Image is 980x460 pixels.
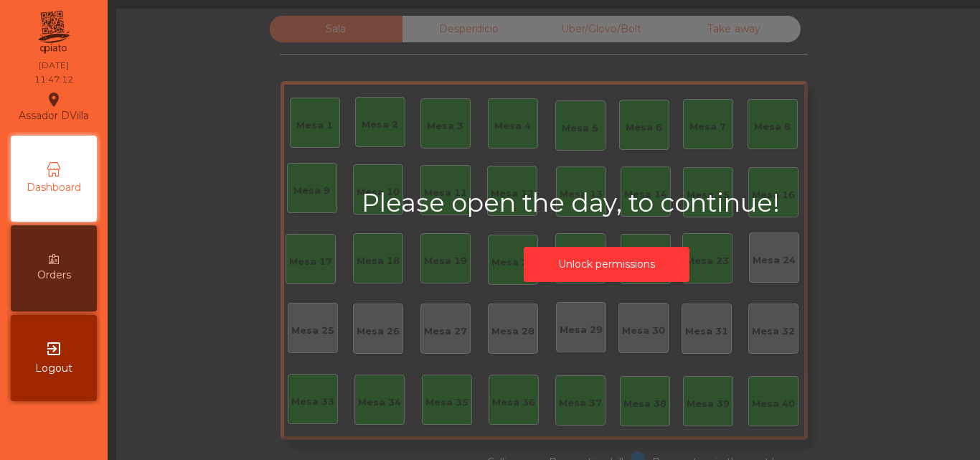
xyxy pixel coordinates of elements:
div: Assador DVilla [19,89,89,125]
button: Unlock permissions [524,247,689,282]
div: 11:47:12 [34,73,73,86]
span: Logout [35,361,72,376]
div: [DATE] [39,59,69,72]
img: qpiato [36,7,71,57]
i: location_on [45,91,62,108]
h2: Please open the day, to continue! [362,188,852,218]
span: Orders [37,268,71,283]
i: exit_to_app [45,340,62,357]
span: Dashboard [27,180,81,195]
